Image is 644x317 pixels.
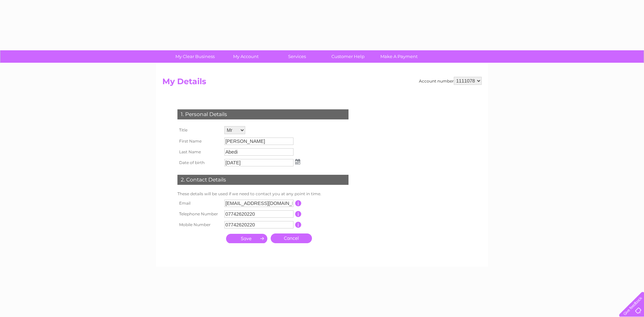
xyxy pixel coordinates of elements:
[269,50,325,63] a: Services
[371,50,427,63] a: Make A Payment
[295,222,302,228] input: Information
[176,209,223,219] th: Telephone Number
[176,157,223,168] th: Date of birth
[167,50,223,63] a: My Clear Business
[177,175,348,185] div: 2. Contact Details
[176,198,223,209] th: Email
[176,190,350,198] td: These details will be used if we need to contact you at any point in time.
[177,109,348,119] div: 1. Personal Details
[295,200,302,206] input: Information
[320,50,376,63] a: Customer Help
[295,159,300,164] img: ...
[271,233,312,243] a: Cancel
[176,124,223,136] th: Title
[176,219,223,230] th: Mobile Number
[162,77,482,90] h2: My Details
[419,77,482,85] div: Account number
[176,147,223,157] th: Last Name
[226,234,267,243] input: Submit
[176,136,223,147] th: First Name
[218,50,274,63] a: My Account
[295,211,302,217] input: Information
